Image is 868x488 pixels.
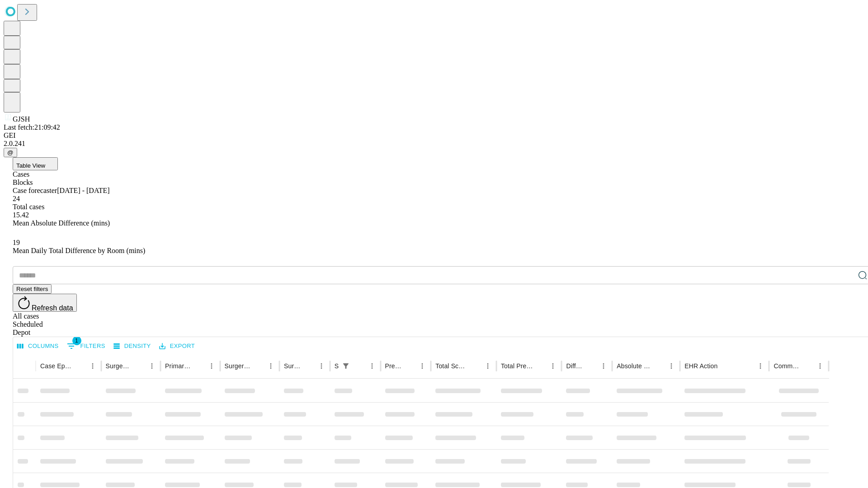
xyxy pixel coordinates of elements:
span: Total cases [13,203,44,211]
div: Difference [566,362,584,370]
button: Density [111,339,153,353]
span: 24 [13,195,20,202]
button: Sort [252,360,264,372]
div: Comments [774,362,800,370]
button: Menu [665,360,678,372]
button: Refresh data [13,294,77,312]
button: Reset filters [13,284,52,294]
div: Absolute Difference [617,362,651,370]
button: Menu [597,360,610,372]
button: Menu [205,360,218,372]
button: Sort [403,360,416,372]
button: Menu [481,360,494,372]
button: Menu [416,360,429,372]
span: Case forecaster [13,187,57,194]
span: 19 [13,239,20,246]
span: Reset filters [16,286,48,292]
span: Mean Daily Total Difference by Room (mins) [13,247,145,254]
div: Surgery Name [225,362,251,370]
button: Sort [133,360,146,372]
div: EHR Action [684,362,717,370]
div: 2.0.241 [4,140,864,148]
div: Surgeon Name [106,362,132,370]
button: Sort [718,360,731,372]
span: Refresh data [32,304,73,312]
button: Menu [547,360,559,372]
span: GJSH [13,115,30,123]
button: Menu [315,360,328,372]
span: 1 [72,336,81,345]
button: Sort [302,360,315,372]
button: Show filters [65,339,108,353]
span: 15.42 [13,211,29,219]
button: Sort [353,360,366,372]
div: Surgery Date [284,362,302,370]
button: Menu [754,360,767,372]
button: Menu [86,360,99,372]
button: Menu [814,360,826,372]
div: Primary Service [165,362,191,370]
button: Show filters [340,360,352,372]
button: Table View [13,157,58,170]
span: Last fetch: 21:09:42 [4,123,60,131]
div: Total Scheduled Duration [435,362,468,370]
button: Sort [469,360,481,372]
span: [DATE] - [DATE] [57,187,109,194]
div: Predicted In Room Duration [385,362,403,370]
span: Table View [16,162,45,169]
button: Sort [534,360,547,372]
button: Export [157,339,197,353]
button: Sort [193,360,205,372]
button: Menu [146,360,158,372]
span: @ [7,149,14,156]
button: Sort [801,360,814,372]
div: GEI [4,131,864,140]
span: Mean Absolute Difference (mins) [13,219,110,227]
button: Sort [585,360,597,372]
div: 1 active filter [340,360,352,372]
div: Total Predicted Duration [501,362,533,370]
button: Menu [264,360,277,372]
button: Select columns [15,339,61,353]
div: Case Epic Id [40,362,73,370]
button: Sort [652,360,665,372]
button: Sort [74,360,86,372]
button: Menu [366,360,378,372]
button: @ [4,148,17,157]
div: Scheduled In Room Duration [335,362,339,370]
